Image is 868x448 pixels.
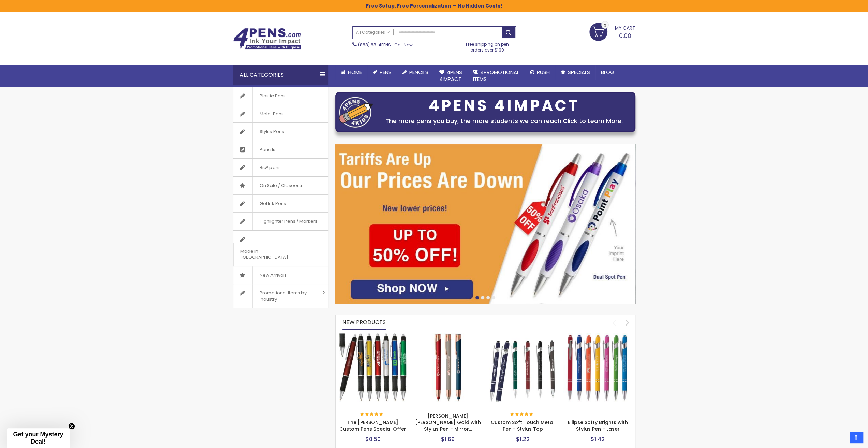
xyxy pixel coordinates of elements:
span: Metal Pens [252,105,291,123]
span: Bic® pens [252,159,288,176]
a: [PERSON_NAME] [PERSON_NAME] Gold with Stylus Pen - Mirror… [415,413,481,432]
a: (888) 88-4PENS [358,42,391,48]
a: Ellipse Softy Brights with Stylus Pen - Laser [568,419,628,432]
a: The Barton Custom Pens Special Offer [339,333,407,339]
a: 4Pens4impact [434,65,468,87]
span: New Products [342,318,386,326]
iframe: Google Customer Reviews [812,430,868,448]
a: Click to Learn More. [563,117,623,125]
a: Bic® pens [233,159,328,176]
span: $1.42 [591,435,605,443]
img: Custom Soft Touch Metal Pen - Stylus Top [489,333,557,402]
div: 4PENS 4IMPACT [377,99,632,113]
span: Specials [568,69,590,76]
span: 4PROMOTIONAL ITEMS [473,69,519,83]
a: Metal Pens [233,105,328,123]
span: All Categories [356,30,390,35]
span: Home [348,69,362,76]
span: $1.69 [441,435,455,443]
div: next [621,317,633,329]
a: 4PROMOTIONALITEMS [468,65,525,87]
a: All Categories [353,27,394,38]
img: 4Pens Custom Pens and Promotional Products [233,28,301,50]
span: Get your Mystery Deal! [13,431,63,445]
span: Plastic Pens [252,87,293,105]
a: Gel Ink Pens [233,195,328,213]
div: prev [608,317,620,329]
a: Home [335,65,367,80]
span: Rush [537,69,550,76]
img: /cheap-promotional-products.html [335,144,635,304]
div: Free shipping on pen orders over $199 [459,39,516,53]
a: Specials [555,65,595,80]
span: Pens [380,69,392,76]
button: Close teaser [68,423,75,430]
span: 0 [604,23,606,29]
a: The [PERSON_NAME] Custom Pens Special Offer [339,419,406,432]
div: 100% [360,412,384,417]
a: 0.00 0 [589,23,635,40]
a: Stylus Pens [233,123,328,141]
img: four_pen_logo.png [339,97,373,128]
a: Pencils [233,141,328,159]
a: Promotional Items by Industry [233,284,328,308]
a: Blog [595,65,620,80]
span: Pencils [409,69,428,76]
span: - Call Now! [358,42,414,48]
span: New Arrivals [252,266,294,284]
span: $0.50 [365,435,381,443]
div: 100% [510,412,534,417]
a: Crosby Softy Rose Gold with Stylus Pen - Mirror Laser [414,333,482,339]
a: Ellipse Softy Brights with Stylus Pen - Laser [563,333,632,339]
img: The Barton Custom Pens Special Offer [339,333,407,402]
a: Highlighter Pens / Markers [233,213,328,230]
div: All Categories [233,65,328,85]
span: Pencils [252,141,282,159]
span: On Sale / Closeouts [252,177,310,194]
span: Stylus Pens [252,123,291,141]
span: Gel Ink Pens [252,195,293,213]
a: Pencils [397,65,434,80]
img: Ellipse Softy Brights with Stylus Pen - Laser [563,333,632,402]
img: Crosby Softy Rose Gold with Stylus Pen - Mirror Laser [414,333,482,402]
a: New Arrivals [233,266,328,284]
a: Custom Soft Touch Metal Pen - Stylus Top [491,419,555,432]
span: Highlighter Pens / Markers [252,213,324,230]
span: 0.00 [619,31,631,40]
a: Made in [GEOGRAPHIC_DATA] [233,231,328,266]
a: Custom Soft Touch Metal Pen - Stylus Top [489,333,557,339]
div: The more pens you buy, the more students we can reach. [377,116,632,126]
a: Rush [525,65,555,80]
span: 4Pens 4impact [439,69,462,83]
span: Made in [GEOGRAPHIC_DATA] [233,243,311,266]
span: $1.22 [516,435,530,443]
a: On Sale / Closeouts [233,177,328,194]
a: Pens [367,65,397,80]
div: Get your Mystery Deal!Close teaser [7,428,70,448]
span: Blog [601,69,614,76]
span: Promotional Items by Industry [252,284,320,308]
a: Plastic Pens [233,87,328,105]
